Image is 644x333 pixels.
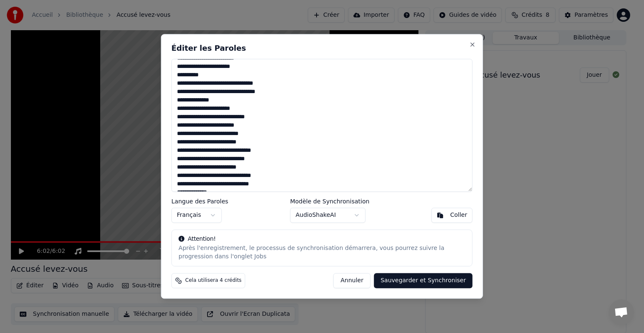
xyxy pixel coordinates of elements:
[290,199,369,205] label: Modèle de Synchronisation
[179,245,465,261] div: Après l'enregistrement, le processus de synchronisation démarrera, vous pourrez suivre la progres...
[185,278,241,284] span: Cela utilisera 4 crédits
[179,235,465,244] div: Attention!
[431,208,473,223] button: Coller
[171,199,229,205] label: Langue des Paroles
[171,44,473,52] h2: Éditer les Paroles
[333,273,370,289] button: Annuler
[450,211,467,220] div: Coller
[374,273,473,289] button: Sauvegarder et Synchroniser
